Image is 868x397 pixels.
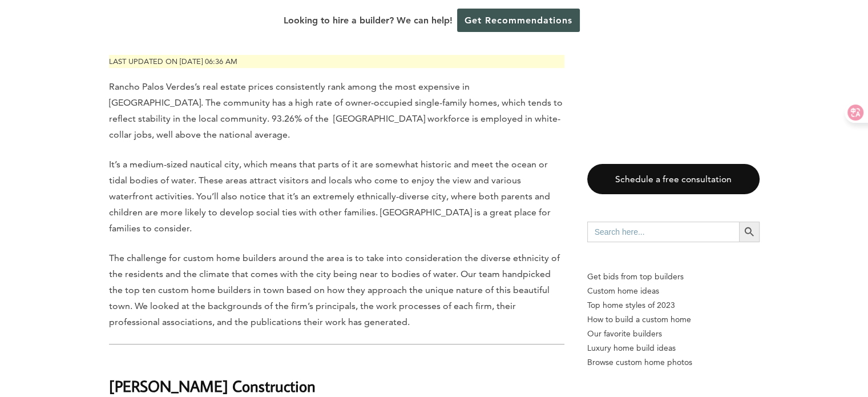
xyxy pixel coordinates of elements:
[109,252,560,327] span: The challenge for custom home builders around the area is to take into consideration the diverse ...
[587,312,760,327] a: How to build a custom home
[743,226,756,238] svg: Search
[587,164,760,194] a: Schedule a free consultation
[587,355,760,370] a: Browse custom home photos
[109,376,316,396] b: [PERSON_NAME] Construction
[109,55,564,68] p: Last updated on [DATE] 06:36 am
[587,222,739,242] input: Search here...
[587,341,760,355] a: Luxury home build ideas
[109,81,563,140] span: Rancho Palos Verdes’s real estate prices consistently rank among the most expensive in [GEOGRAPHI...
[457,9,580,32] a: Get Recommendations
[587,284,760,298] a: Custom home ideas
[649,315,854,383] iframe: Drift Widget Chat Controller
[587,298,760,312] a: Top home styles of 2023
[587,327,760,341] a: Our favorite builders
[109,159,551,234] span: It’s a medium-sized nautical city, which means that parts of it are somewhat historic and meet th...
[587,270,760,284] p: Get bids from top builders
